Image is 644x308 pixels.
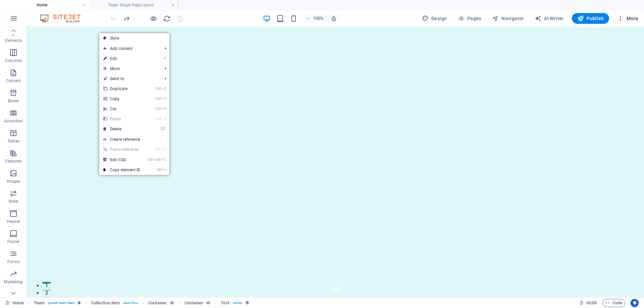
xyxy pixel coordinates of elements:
i: Ctrl [155,97,161,101]
button: 100% [303,14,327,22]
a: CtrlCCopy [99,94,144,104]
span: . preset-team-team [47,299,75,307]
p: Slider [8,199,19,204]
a: CtrlXCut [99,104,144,114]
button: 1 [15,255,24,257]
span: AI Writer [535,15,564,22]
i: ⇧ [160,147,163,151]
span: Click to select. Double-click to edit [34,299,45,307]
span: Design [422,15,447,22]
img: Editor Logo [39,14,89,22]
p: Features [5,159,21,164]
i: C [161,97,166,101]
span: More [617,15,638,22]
a: CtrlAltCEdit CSS [99,155,144,165]
p: Footer [7,239,19,244]
i: Ctrl [155,117,161,121]
button: 3 [15,270,24,272]
h4: Team: Single Page Layout [89,1,178,9]
span: Code [605,299,622,307]
a: Style [99,33,169,43]
i: X [161,107,166,111]
span: Click to select. Double-click to edit [91,299,120,307]
div: Design (Ctrl+Alt+Y) [419,13,450,24]
button: AI Writer [532,13,567,24]
i: This element is bound to a collection [245,301,250,305]
a: CtrlICopy element ID [99,165,144,175]
p: Elements [5,38,22,43]
span: . team-box [122,299,138,307]
a: ⌦Delete [99,124,144,134]
i: C [161,158,166,162]
i: V [161,117,166,121]
button: redo [122,14,130,22]
button: Click here to leave preview mode and continue editing [149,14,157,22]
span: Navigator [492,15,524,22]
a: Send to [99,74,159,84]
h6: 100% [313,14,324,22]
span: Move [99,64,159,74]
span: Add content [99,44,159,54]
span: Pages [458,15,481,22]
p: Images [7,179,20,184]
p: Columns [5,58,22,63]
a: CtrlVPaste [99,114,144,124]
a: Create reference [99,134,169,144]
a: ⏎Edit [99,54,144,64]
p: Forms [7,259,19,264]
i: This element can be bound to a collection field [206,301,210,305]
p: Accordion [4,118,23,124]
button: reload [163,14,171,22]
a: Click to cancel selection. Double-click to open Pages [5,299,24,307]
i: ⌦ [161,127,166,131]
button: Code [602,299,625,307]
i: Ctrl [155,86,161,91]
span: Click to select. Double-click to edit [184,299,203,307]
a: Ctrl⇧VPaste reference [99,144,144,155]
button: More [614,13,641,24]
i: Ctrl [148,158,154,162]
button: 2 [15,262,24,264]
a: CtrlDDuplicate [99,84,144,94]
button: Usercentrics [631,299,639,307]
i: Redo: Add element (Ctrl+Y, ⌘+Y) [123,15,130,22]
span: . center [232,299,243,307]
span: Click to select. Double-click to edit [221,299,229,307]
i: Alt [154,158,161,162]
p: Marketing [4,279,22,285]
i: I [163,168,166,172]
p: Content [6,78,21,83]
span: 00 00 [586,299,597,307]
span: Publish [577,15,604,22]
i: ⏎ [163,56,166,61]
i: On resize automatically adjust zoom level to fit chosen device. [331,15,337,21]
i: Ctrl [154,147,160,151]
p: Tables [7,138,19,144]
i: V [164,147,166,151]
button: Publish [572,13,609,24]
i: Ctrl [157,168,162,172]
button: Design [419,13,450,24]
button: Navigator [489,13,527,24]
i: This element is a customizable preset [78,301,81,305]
nav: breadcrumb [34,299,250,307]
span: Click to select. Double-click to edit [148,299,167,307]
i: This element can be bound to a collection field [170,301,174,305]
p: Header [7,219,20,224]
i: D [161,86,166,91]
h6: Session time [579,299,597,307]
p: Boxes [8,98,19,104]
i: Ctrl [155,107,161,111]
span: : [591,300,592,305]
i: Reload page [163,15,171,22]
button: Pages [455,13,484,24]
